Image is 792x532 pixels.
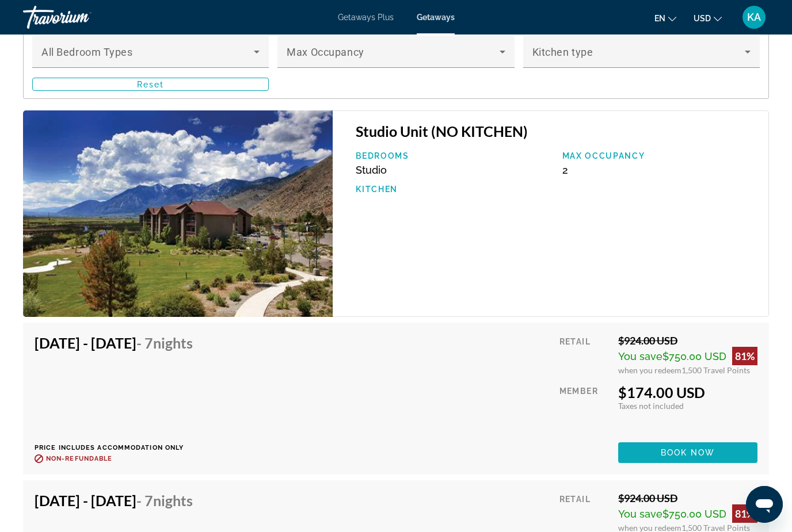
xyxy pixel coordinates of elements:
[618,401,684,411] span: Taxes not included
[739,5,769,29] button: User Menu
[35,334,193,351] h4: [DATE] - [DATE]
[662,508,726,520] span: $750.00 USD
[618,442,757,463] button: Book now
[356,185,550,194] p: Kitchen
[559,334,610,375] div: Retail
[35,492,193,509] h4: [DATE] - [DATE]
[618,492,757,504] div: $924.00 USD
[694,14,711,23] span: USD
[732,347,757,365] div: 81%
[662,350,726,362] span: $750.00 USD
[654,14,665,23] span: en
[747,12,761,23] span: KA
[23,2,138,32] a: Travorium
[356,151,550,160] p: Bedrooms
[41,46,133,58] span: All Bedroom Types
[46,455,112,462] span: Non-refundable
[746,486,783,523] iframe: Кнопка запуска окна обмена сообщениями
[618,384,757,401] div: $174.00 USD
[618,508,662,520] span: You save
[136,492,193,509] span: - 7
[694,10,722,26] button: Change currency
[338,13,394,22] a: Getaways Plus
[681,365,750,375] span: 1,500 Travel Points
[153,492,193,509] span: Nights
[732,504,757,523] div: 81%
[137,80,165,89] span: Reset
[562,164,568,176] span: 2
[153,334,193,351] span: Nights
[618,365,681,375] span: when you redeem
[559,384,610,434] div: Member
[618,350,662,362] span: You save
[287,46,364,58] span: Max Occupancy
[661,448,715,457] span: Book now
[35,444,201,451] p: Price includes accommodation only
[356,164,387,176] span: Studio
[618,334,757,347] div: $924.00 USD
[532,46,593,58] span: Kitchen type
[356,123,757,140] h3: Studio Unit (NO KITCHEN)
[417,13,455,22] a: Getaways
[23,110,333,317] img: ii_wal1.jpg
[136,334,193,351] span: - 7
[562,151,757,160] p: Max Occupancy
[32,78,269,91] button: Reset
[654,10,676,26] button: Change language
